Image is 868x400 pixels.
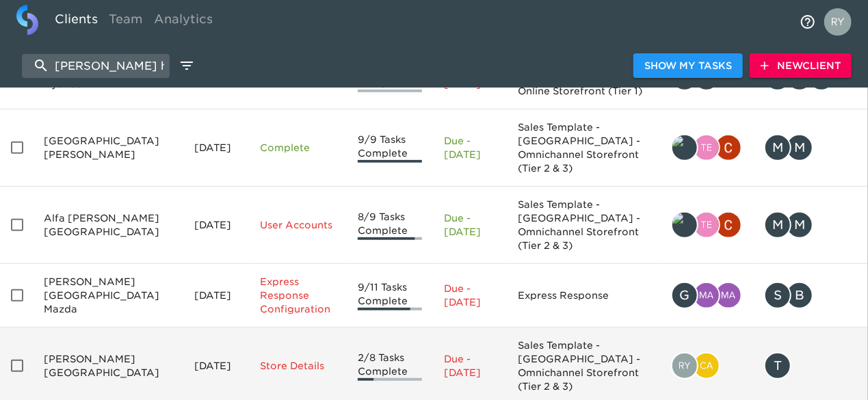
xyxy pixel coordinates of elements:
td: [DATE] [183,187,249,264]
td: 8/9 Tasks Complete [347,187,433,264]
img: Profile [824,8,852,36]
p: Store Details [260,359,336,373]
a: Analytics [148,5,218,38]
div: M [786,211,813,239]
img: catherine.manisharaj@cdk.com [694,354,719,378]
td: [PERSON_NAME][GEOGRAPHIC_DATA] Mazda [33,264,183,328]
td: Alfa [PERSON_NAME][GEOGRAPHIC_DATA] [33,187,183,264]
div: tyler@roadster.com, teddy.mckinney@cdk.com, christopher.mccarthy@roadster.com [671,134,742,161]
td: Sales Template - [GEOGRAPHIC_DATA] - Omnichannel Storefront (Tier 2 & 3) [508,109,660,187]
td: [GEOGRAPHIC_DATA][PERSON_NAME] [33,109,183,187]
input: search [22,54,170,78]
img: christopher.mccarthy@roadster.com [716,213,741,237]
div: sean@phmazda.com, bo@phmazda.com [764,282,857,309]
td: [DATE] [183,264,249,328]
img: teddy.mckinney@cdk.com [694,213,719,237]
div: T [764,352,791,379]
td: Sales Template - [GEOGRAPHIC_DATA] - Omnichannel Storefront (Tier 2 & 3) [508,187,660,264]
button: edit [175,54,198,77]
img: tyler@roadster.com [672,135,697,160]
p: Due - [DATE] [444,211,497,239]
div: B [786,282,813,309]
img: christopher.mccarthy@roadster.com [716,135,741,160]
div: geoffrey.ruppert@roadster.com, madison.craig@roadster.com, manjula.gunipuri@cdk.com [671,282,742,309]
div: M [764,134,791,161]
td: 9/9 Tasks Complete [347,109,433,187]
p: Due - [DATE] [444,352,497,379]
div: S [764,282,791,309]
div: M [786,134,813,161]
p: Due - [DATE] [444,282,497,309]
a: Clients [49,5,103,38]
div: time@puentehillsford.com [764,352,857,379]
button: notifications [791,5,824,38]
div: G [671,282,698,309]
td: [DATE] [183,109,249,187]
img: logo [16,5,38,35]
img: tyler@roadster.com [672,213,697,237]
img: madison.craig@roadster.com [694,283,719,308]
img: manjula.gunipuri@cdk.com [716,283,741,308]
span: Show My Tasks [644,57,732,75]
p: Due - [DATE] [444,134,497,161]
span: New Client [761,57,841,75]
div: M [764,211,791,239]
div: melayan@maseratipuentehills.com, melayan@vwpuentehills.com [764,134,857,161]
img: ryan.dale@roadster.com [672,354,697,378]
td: 9/11 Tasks Complete [347,264,433,328]
button: NewClient [750,53,852,79]
div: melayan@vwpuentehills.com, melayan@maseratipuentehills.com [764,211,857,239]
p: Complete [260,141,336,155]
p: User Accounts [260,218,336,232]
button: Show My Tasks [633,53,743,79]
td: Express Response [508,264,660,328]
div: ryan.dale@roadster.com, catherine.manisharaj@cdk.com [671,352,742,379]
p: Express Response Configuration [260,275,336,316]
img: teddy.mckinney@cdk.com [694,135,719,160]
div: tyler@roadster.com, teddy.mckinney@cdk.com, christopher.mccarthy@roadster.com [671,211,742,239]
a: Team [103,5,148,38]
